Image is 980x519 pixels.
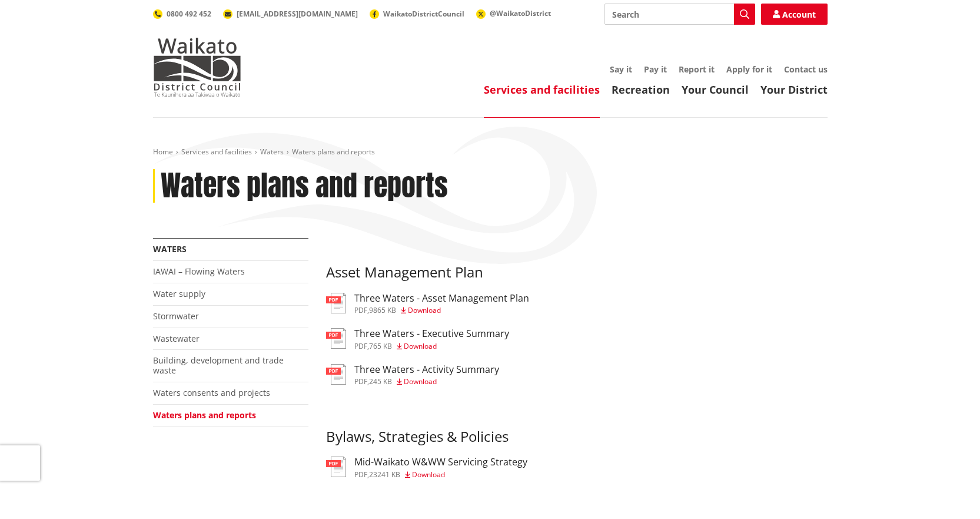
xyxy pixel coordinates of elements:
h1: Waters plans and reports [161,169,448,203]
h3: Mid-Waikato W&WW Servicing Strategy [354,457,527,468]
div: , [354,343,509,350]
img: document-pdf.svg [326,328,346,349]
h3: Three Waters - Activity Summary [354,364,499,375]
a: Home [153,147,173,157]
div: , [354,471,527,478]
div: , [354,307,529,314]
a: 0800 492 452 [153,9,211,19]
span: Download [404,341,437,351]
a: Apply for it [726,64,772,75]
a: Waters [153,243,187,254]
a: Services and facilities [181,147,252,157]
a: Pay it [644,64,667,75]
a: Stormwater [153,310,199,322]
a: @WaikatoDistrict [476,8,551,18]
span: 23241 KB [369,470,400,480]
a: Report it [679,64,715,75]
span: pdf [354,305,367,315]
a: Services and facilities [484,82,600,97]
img: document-pdf.svg [326,457,346,477]
span: [EMAIL_ADDRESS][DOMAIN_NAME] [237,9,358,19]
a: Three Waters - Executive Summary pdf,765 KB Download [326,328,509,349]
span: @WaikatoDistrict [490,8,551,18]
span: pdf [354,470,367,480]
a: Say it [610,64,632,75]
h3: Bylaws, Strategies & Policies [326,428,828,445]
img: Waikato District Council - Te Kaunihera aa Takiwaa o Waikato [153,38,241,97]
a: WaikatoDistrictCouncil [370,9,464,19]
a: Your Council [682,82,749,97]
a: Waters plans and reports [153,409,256,421]
a: Account [761,4,828,25]
span: 0800 492 452 [167,9,211,19]
span: 9865 KB [369,305,396,315]
div: , [354,378,499,385]
nav: breadcrumb [153,147,828,157]
a: IAWAI – Flowing Waters [153,266,245,277]
h3: Three Waters - Asset Management Plan [354,293,529,304]
img: document-pdf.svg [326,293,346,313]
a: Waters [260,147,284,157]
a: Contact us [784,64,828,75]
a: Wastewater [153,333,200,344]
img: document-pdf.svg [326,364,346,385]
h3: Three Waters - Executive Summary [354,328,509,339]
a: Building, development and trade waste [153,355,284,376]
a: Three Waters - Asset Management Plan pdf,9865 KB Download [326,293,529,314]
a: Mid-Waikato W&WW Servicing Strategy pdf,23241 KB Download [326,457,527,478]
span: Download [404,376,437,386]
span: Download [408,305,441,315]
a: Waters consents and projects [153,387,270,398]
span: 765 KB [369,341,392,351]
h3: Asset Management Plan [326,264,828,281]
span: Download [412,470,445,480]
a: Recreation [612,82,670,97]
span: 245 KB [369,376,392,386]
span: WaikatoDistrictCouncil [383,9,464,19]
span: pdf [354,341,367,351]
a: Water supply [153,288,205,299]
span: pdf [354,376,367,386]
a: Three Waters - Activity Summary pdf,245 KB Download [326,364,499,385]
span: Waters plans and reports [292,147,375,157]
a: [EMAIL_ADDRESS][DOMAIN_NAME] [223,9,358,19]
a: Your District [760,82,828,97]
input: Search input [604,4,755,25]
